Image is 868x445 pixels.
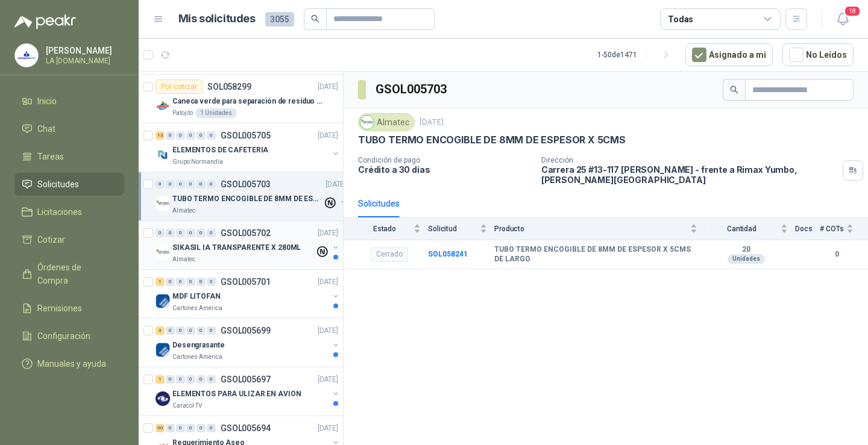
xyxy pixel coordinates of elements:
b: 20 [705,245,788,255]
div: 0 [166,424,175,432]
div: 0 [156,180,165,188]
span: Órdenes de Compra [37,261,113,287]
img: Company Logo [156,99,170,113]
p: GSOL005694 [221,424,271,432]
a: Configuración [14,325,124,347]
p: TUBO TERMO ENCOGIBLE DE 8MM DE ESPESOR X 5CMS [358,134,626,146]
a: Cotizar [14,228,124,251]
button: No Leídos [782,43,854,66]
p: Patojito [172,108,193,118]
img: Company Logo [156,294,170,308]
span: 3055 [265,12,294,26]
div: 0 [166,229,175,237]
p: [DATE] [318,81,338,93]
div: 0 [156,229,165,237]
img: Company Logo [156,343,170,357]
p: Almatec [172,255,195,264]
span: Licitaciones [37,205,82,219]
img: Company Logo [360,116,374,129]
th: Estado [344,217,428,240]
p: [DATE] [420,117,444,128]
span: Producto [494,225,688,233]
div: 0 [197,326,206,335]
p: GSOL005699 [221,326,271,335]
p: [DATE] [318,276,338,288]
a: 1 0 0 0 0 0 GSOL005701[DATE] Company LogoMDF LITOFANCartones America [156,275,341,313]
div: 1 [156,375,165,384]
th: Producto [494,217,705,240]
b: TUBO TERMO ENCOGIBLE DE 8MM DE ESPESOR X 5CMS DE LARGO [494,245,697,264]
div: Todas [668,13,693,26]
p: Cartones America [172,352,222,362]
p: MDF LITOFAN [172,291,221,302]
img: Company Logo [156,391,170,406]
a: 3 0 0 0 0 0 GSOL005699[DATE] Company LogoDesengrasanteCartones America [156,323,341,362]
p: Caneca verde para separación de residuo 55 LT [172,96,322,107]
a: Manuales y ayuda [14,352,124,375]
span: Solicitud [428,225,477,233]
div: 0 [197,180,206,188]
div: 0 [176,229,185,237]
th: Cantidad [705,217,795,240]
p: SIKASIL IA TRANSPARENTE X 280ML [172,242,301,254]
img: Company Logo [156,196,170,211]
div: 0 [186,375,195,384]
div: 0 [166,278,175,286]
div: 0 [176,424,185,432]
p: TUBO TERMO ENCOGIBLE DE 8MM DE ESPESOR X 5CMS [172,193,322,205]
a: Solicitudes [14,173,124,196]
img: Company Logo [156,148,170,162]
span: Manuales y ayuda [37,357,106,370]
p: Cartones America [172,303,222,313]
a: 0 0 0 0 0 0 GSOL005702[DATE] Company LogoSIKASIL IA TRANSPARENTE X 280MLAlmatec [156,226,341,264]
span: Cantidad [705,225,778,233]
div: 0 [197,375,206,384]
p: GSOL005702 [221,229,271,237]
span: Solicitudes [37,178,79,191]
p: ELEMENTOS PARA ULIZAR EN AVION [172,388,301,400]
div: 0 [176,131,185,140]
div: Almatec [358,113,415,131]
div: 0 [176,278,185,286]
p: Crédito a 30 días [358,164,532,175]
p: Dirección [541,156,838,164]
a: 13 0 0 0 0 0 GSOL005705[DATE] Company LogoELEMENTOS DE CAFETERIAGrupo Normandía [156,128,341,167]
div: 0 [176,326,185,335]
div: 0 [166,375,175,384]
th: Solicitud [428,217,494,240]
div: Solicitudes [358,197,400,210]
div: 13 [156,131,165,140]
a: SOL058241 [428,250,468,258]
a: Licitaciones [14,201,124,223]
th: # COTs [820,217,868,240]
div: 0 [186,326,195,335]
div: 1 [156,278,165,286]
a: Inicio [14,90,124,113]
b: 0 [820,249,854,260]
span: 18 [844,5,861,17]
div: Cerrado [371,247,408,262]
span: Tareas [37,150,64,163]
p: [DATE] [318,130,338,142]
span: Cotizar [37,233,65,246]
a: 1 0 0 0 0 0 GSOL005697[DATE] Company LogoELEMENTOS PARA ULIZAR EN AVIONCaracol TV [156,372,341,411]
a: Remisiones [14,297,124,320]
button: Asignado a mi [685,43,773,66]
span: search [311,14,319,23]
div: 0 [186,424,195,432]
span: Configuración [37,329,90,343]
img: Logo peakr [14,14,76,29]
div: 0 [186,229,195,237]
p: Grupo Normandía [172,157,223,167]
p: GSOL005705 [221,131,271,140]
p: LA [DOMAIN_NAME] [46,57,121,64]
div: 0 [186,131,195,140]
div: 0 [176,180,185,188]
div: 0 [207,131,216,140]
a: Por cotizarSOL058299[DATE] Company LogoCaneca verde para separación de residuo 55 LTPatojito1 Uni... [139,75,343,123]
div: 0 [197,278,206,286]
p: Almatec [172,206,195,216]
p: GSOL005703 [221,180,271,188]
p: GSOL005697 [221,375,271,384]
